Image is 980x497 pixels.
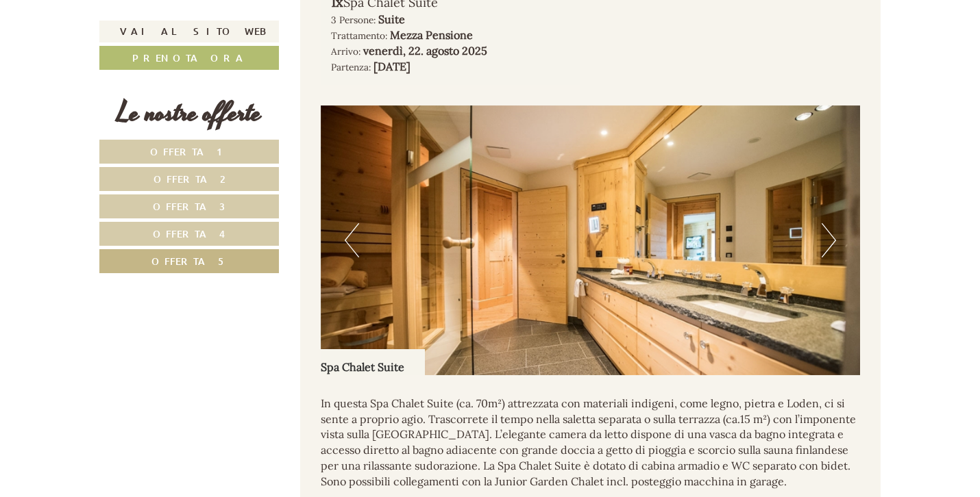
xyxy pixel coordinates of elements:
[331,14,376,26] small: 3 Persone:
[153,200,225,213] span: Offerta 3
[150,145,229,158] span: Offerta 1
[331,45,360,58] small: Arrivo:
[151,255,227,268] span: Offerta 5
[345,223,359,257] button: Previous
[331,61,371,73] small: Partenza:
[99,21,279,42] a: Vai al sito web
[363,44,487,58] b: venerdì, 22. agosto 2025
[321,349,425,375] div: Spa Chalet Suite
[154,173,225,186] span: Offerta 2
[99,94,279,133] div: Le nostre offerte
[373,60,411,73] b: [DATE]
[822,223,836,257] button: Next
[390,28,473,42] b: Mezza Pensione
[378,12,405,26] b: Suite
[99,46,279,70] a: Prenota ora
[153,227,225,240] span: Offerta 4
[321,105,861,375] img: image
[331,29,387,42] small: Trattamento:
